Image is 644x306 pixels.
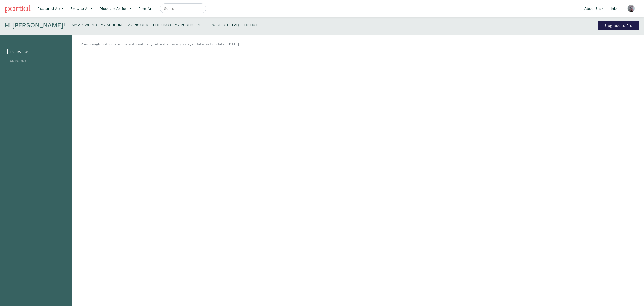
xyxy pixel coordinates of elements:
[212,21,229,28] a: Wishlist
[232,21,239,28] a: FAQ
[127,21,150,28] a: My Insights
[136,3,155,14] a: Rent Art
[164,5,201,12] input: Search
[232,22,239,27] small: FAQ
[35,3,66,14] a: Featured Art
[72,22,97,27] small: My Artworks
[175,21,209,28] a: My Public Profile
[81,41,240,47] p: Your insight information is automatically refreshed every 7 days. Date last updated [DATE].
[598,21,639,30] a: Upgrade to Pro
[101,21,124,28] a: My Account
[68,3,95,14] a: Browse All
[7,49,28,54] a: Overview
[153,21,171,28] a: Bookings
[609,3,623,14] a: Inbox
[212,22,229,27] small: Wishlist
[243,22,257,27] small: Log Out
[97,3,134,14] a: Discover Artists
[5,21,65,30] h4: Hi [PERSON_NAME]!
[582,3,606,14] a: About Us
[7,58,27,63] a: Artwork
[101,22,124,27] small: My Account
[127,22,150,27] small: My Insights
[243,21,257,28] a: Log Out
[175,22,209,27] small: My Public Profile
[72,21,97,28] a: My Artworks
[153,22,171,27] small: Bookings
[627,5,635,12] img: phpThumb.php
